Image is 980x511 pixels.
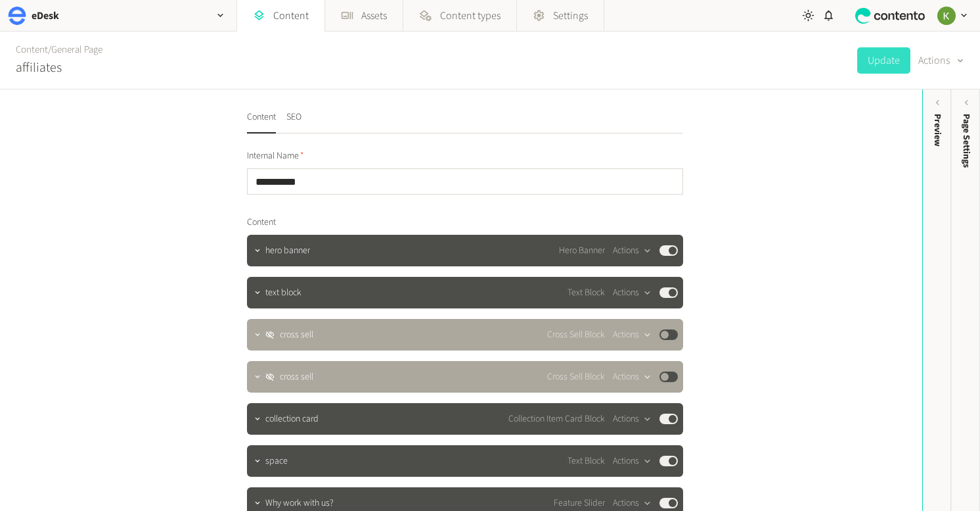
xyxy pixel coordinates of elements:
button: Actions [613,327,652,343]
h2: eDesk [32,8,59,24]
h2: affiliates [16,58,62,78]
button: Actions [613,285,652,301]
span: Page Settings [960,114,973,168]
span: hero banner [265,244,310,258]
span: Cross Sell Block [547,328,605,342]
a: Content [16,43,48,57]
span: Cross Sell Block [547,370,605,384]
button: Actions [613,411,652,427]
button: Actions [613,495,652,511]
span: Content types [440,8,501,24]
div: Preview [931,114,945,147]
span: Text Block [568,454,605,468]
span: / [48,43,51,57]
button: Content [247,110,276,134]
span: cross sell [280,328,313,342]
button: Actions [613,453,652,469]
img: eDesk [8,7,26,25]
span: collection card [265,412,319,426]
span: cross sell [280,370,313,384]
span: Internal Name [247,149,304,163]
span: Settings [553,8,588,24]
span: Text Block [568,286,605,300]
span: Content [247,216,276,230]
button: Actions [613,243,652,258]
button: Actions [613,369,652,385]
span: space [265,454,288,468]
span: Hero Banner [559,244,605,258]
img: Keelin Terry [937,7,956,25]
span: Why work with us? [265,497,334,510]
span: Feature Slider [554,497,605,510]
button: Actions [918,47,964,74]
button: SEO [286,110,301,134]
span: text block [265,286,301,300]
a: General Page [51,43,102,57]
button: Update [857,47,910,74]
span: Collection Item Card Block [508,412,605,426]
